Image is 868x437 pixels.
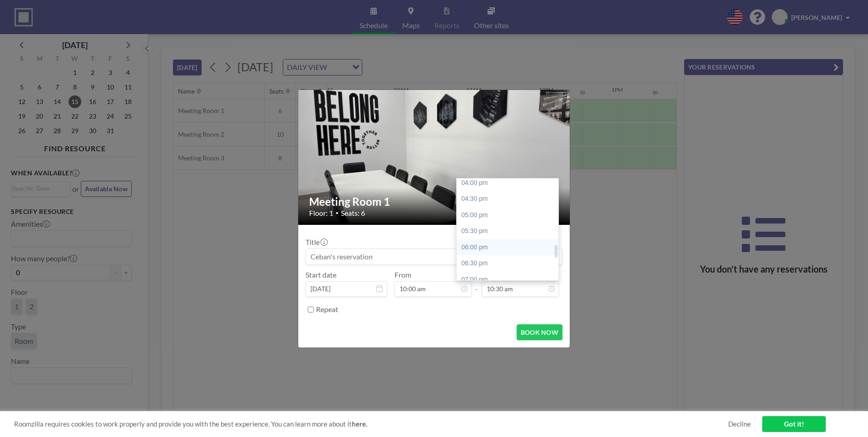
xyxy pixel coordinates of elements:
[309,209,333,218] span: Floor: 1
[517,324,562,340] button: BOOK NOW
[457,223,563,239] div: 05:30 pm
[306,249,562,264] input: Ceban's reservation
[457,272,563,288] div: 07:00 pm
[457,255,563,272] div: 06:30 pm
[14,420,728,428] span: Roomzilla requires cookies to work properly and provide you with the best experience. You can lea...
[395,270,411,279] label: From
[352,420,367,428] a: here.
[309,195,560,209] h2: Meeting Room 1
[306,238,327,247] label: Title
[728,420,751,428] a: Decline
[475,273,478,293] span: -
[316,305,338,314] label: Repeat
[457,191,563,207] div: 04:30 pm
[298,55,571,259] img: 537.jpg
[457,175,563,191] div: 04:00 pm
[341,209,365,218] span: Seats: 6
[306,270,336,279] label: Start date
[762,416,826,432] a: Got it!
[457,207,563,223] div: 05:00 pm
[335,209,339,216] span: •
[457,239,563,256] div: 06:00 pm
